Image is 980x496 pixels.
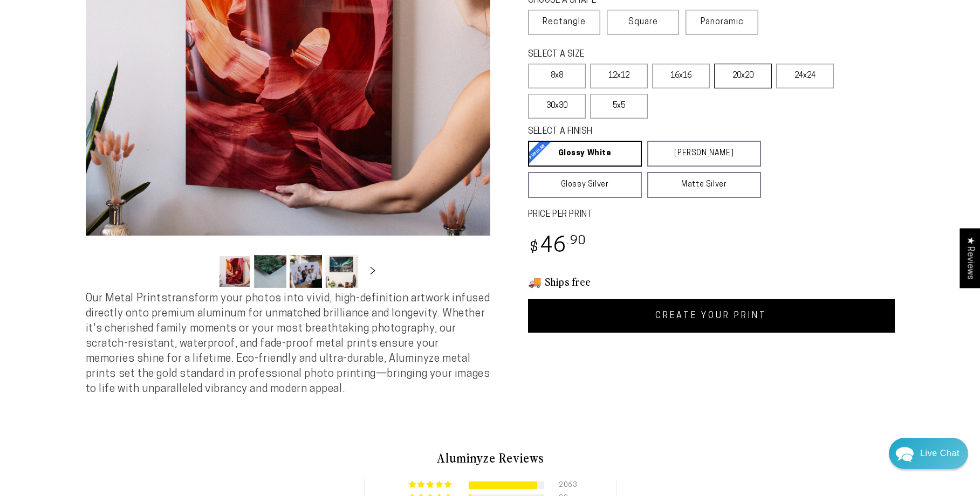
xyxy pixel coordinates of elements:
[590,94,648,119] label: 5x5
[528,141,642,167] a: Glossy White
[86,293,490,395] span: Our Metal Prints transform your photos into vivid, high-definition artwork infused directly onto ...
[528,94,586,119] label: 30x30
[175,449,805,467] h2: Aluminyze Reviews
[409,481,454,489] div: 91% (2063) reviews with 5 star rating
[889,438,968,469] div: Chat widget toggle
[528,64,586,88] label: 8x8
[325,255,358,288] button: Load image 4 in gallery view
[290,255,322,288] button: Load image 3 in gallery view
[528,49,744,61] legend: SELECT A SIZE
[701,18,744,26] span: Panoramic
[528,126,735,138] legend: SELECT A FINISH
[191,259,215,283] button: Slide left
[218,255,251,288] button: Load image 1 in gallery view
[920,438,960,469] div: Contact Us Directly
[590,64,648,88] label: 12x12
[361,259,385,283] button: Slide right
[528,236,587,257] bdi: 46
[528,299,895,333] a: CREATE YOUR PRINT
[647,172,761,198] a: Matte Silver
[628,16,658,29] span: Square
[567,235,586,247] sup: .90
[528,172,642,198] a: Glossy Silver
[776,64,834,88] label: 24x24
[559,481,572,489] div: 2063
[528,209,895,221] label: PRICE PER PRINT
[647,141,761,167] a: [PERSON_NAME]
[528,274,895,288] h3: 🚚 Ships free
[530,241,539,256] span: $
[543,16,586,29] span: Rectangle
[714,64,772,88] label: 20x20
[960,228,980,288] div: Click to open Judge.me floating reviews tab
[254,255,286,288] button: Load image 2 in gallery view
[652,64,710,88] label: 16x16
